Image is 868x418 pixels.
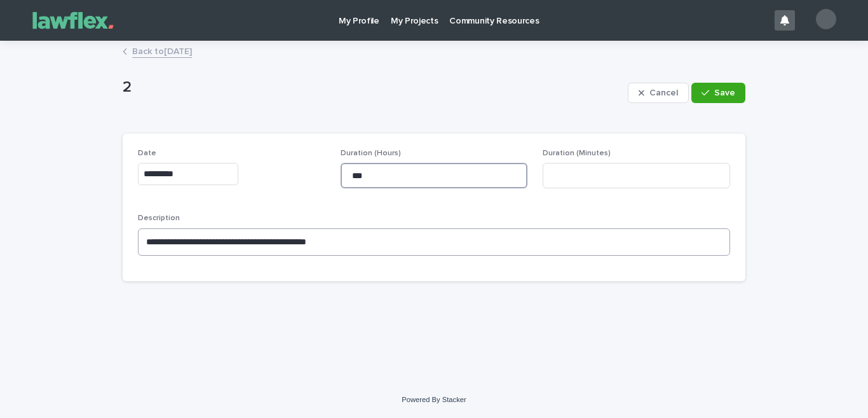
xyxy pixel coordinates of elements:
[628,83,689,103] button: Cancel
[138,214,180,222] span: Description
[402,396,466,403] a: Powered By Stacker
[132,43,192,58] a: Back to[DATE]
[25,8,121,33] img: Gnvw4qrBSHOAfo8VMhG6
[714,88,735,97] span: Save
[691,83,745,103] button: Save
[138,150,156,157] span: Date
[649,88,678,97] span: Cancel
[543,150,611,157] span: Duration (Minutes)
[123,78,623,97] p: 2
[341,150,401,157] span: Duration (Hours)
